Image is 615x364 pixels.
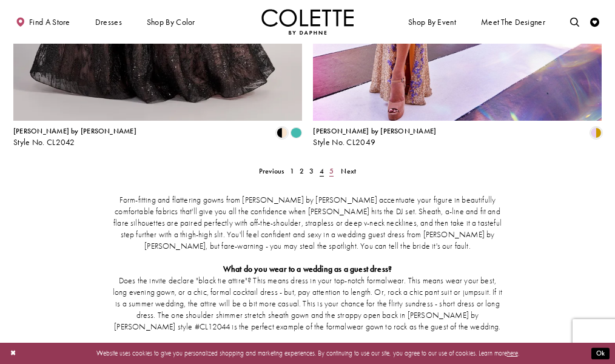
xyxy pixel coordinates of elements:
[13,127,136,147] div: Colette by Daphne Style No. CL2042
[29,18,70,27] span: Find a store
[144,9,197,35] span: Shop by color
[408,18,456,27] span: Shop By Event
[223,264,392,274] strong: What do you wear to a wedding as a guest dress?
[13,126,136,136] span: [PERSON_NAME] by [PERSON_NAME]
[277,127,287,138] i: Black/Nude
[307,164,317,178] a: 3
[93,9,124,35] span: Dresses
[112,275,503,333] p: Does the invite declare "black tie attire"? This means dress in your top-notch formalwear. This m...
[13,137,75,147] span: Style No. CL2042
[66,347,549,359] p: Website uses cookies to give you personalized shopping and marketing experiences. By continuing t...
[291,127,301,138] i: Turquoise
[326,164,336,178] a: 5
[261,9,354,35] img: Colette by Daphne
[338,164,359,178] a: Next Page
[147,18,195,27] span: Shop by color
[13,9,72,35] a: Find a store
[406,9,458,35] span: Shop By Event
[591,348,610,359] button: Submit Dialog
[309,166,314,176] span: 3
[329,166,334,176] span: 5
[507,349,518,357] a: here
[588,9,602,35] a: Check Wishlist
[287,164,297,178] a: 1
[479,9,548,35] a: Meet the designer
[259,166,284,176] span: Previous
[317,164,326,178] span: Current page
[297,164,306,178] a: 2
[261,9,354,35] a: Visit Home Page
[112,195,503,252] p: Form-fitting and flattering gowns from [PERSON_NAME] by [PERSON_NAME] accentuate your figure in b...
[300,166,304,176] span: 2
[341,166,356,176] span: Next
[5,345,21,362] button: Close Dialog
[568,9,582,35] a: Toggle search
[256,164,287,178] a: Prev Page
[313,137,375,147] span: Style No. CL2049
[313,127,436,147] div: Colette by Daphne Style No. CL2049
[290,166,294,176] span: 1
[591,127,602,138] i: Gold/Lilac
[313,126,436,136] span: [PERSON_NAME] by [PERSON_NAME]
[95,18,122,27] span: Dresses
[481,18,545,27] span: Meet the designer
[320,166,324,176] span: 4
